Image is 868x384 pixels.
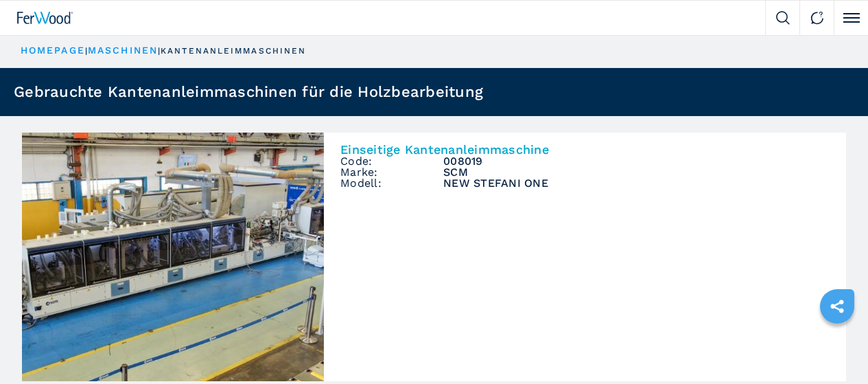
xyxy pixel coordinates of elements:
h1: Gebrauchte Kantenanleimmaschinen für die Holzbearbeitung [14,84,483,100]
a: sharethis [820,289,854,324]
img: Search [776,11,790,25]
iframe: Chat [810,322,858,374]
span: | [85,46,88,56]
h3: NEW STEFANI ONE [443,178,830,189]
h3: SCM [443,167,830,178]
a: maschinen [88,45,158,56]
img: Contact us [810,11,824,25]
span: | [158,46,161,56]
img: Ferwood [17,12,73,24]
h3: 008019 [443,156,830,167]
a: HOMEPAGE [21,45,85,56]
button: Click to toggle menu [834,1,868,35]
span: Code: [340,156,443,167]
a: Einseitige Kantenanleimmaschine SCM NEW STEFANI ONEEinseitige KantenanleimmaschineCode:008019Mark... [22,133,846,381]
span: Marke: [340,167,443,178]
span: Modell: [340,178,443,189]
img: Einseitige Kantenanleimmaschine SCM NEW STEFANI ONE [22,133,324,381]
p: kantenanleimmaschinen [161,45,306,57]
h2: Einseitige Kantenanleimmaschine [340,144,830,156]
